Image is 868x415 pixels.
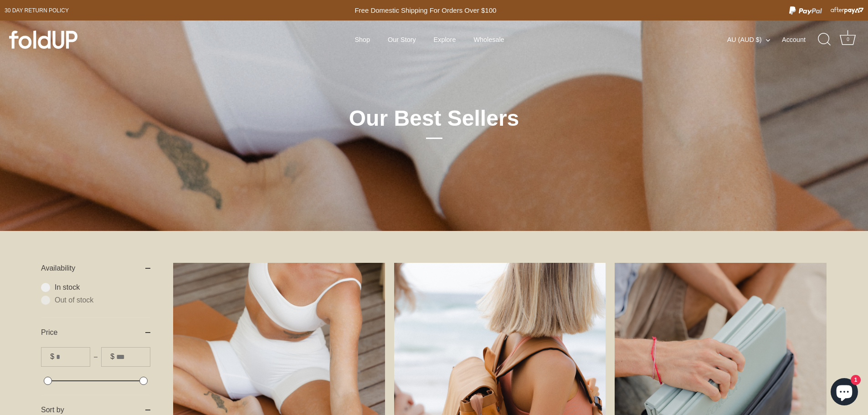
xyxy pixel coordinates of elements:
a: 30 day Return policy [5,5,69,16]
a: Wholesale [466,31,512,48]
span: $ [110,352,114,361]
span: In stock [55,283,150,292]
a: Our Story [380,31,424,48]
a: foldUP [9,31,141,49]
input: To [116,348,150,366]
inbox-online-store-chat: Shopify online store chat [828,378,861,408]
a: Account [782,34,822,45]
img: foldUP [9,31,77,49]
h1: Our Best Sellers [282,105,587,139]
summary: Availability [41,254,150,283]
div: Primary navigation [332,31,527,48]
a: Search [815,30,835,50]
span: Out of stock [55,296,150,305]
input: From [56,348,90,366]
summary: Price [41,318,150,347]
button: AU (AUD $) [727,36,780,44]
a: Explore [426,31,463,48]
div: 0 [843,35,853,44]
span: $ [50,352,54,361]
a: Shop [347,31,378,48]
a: Cart [838,30,858,50]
